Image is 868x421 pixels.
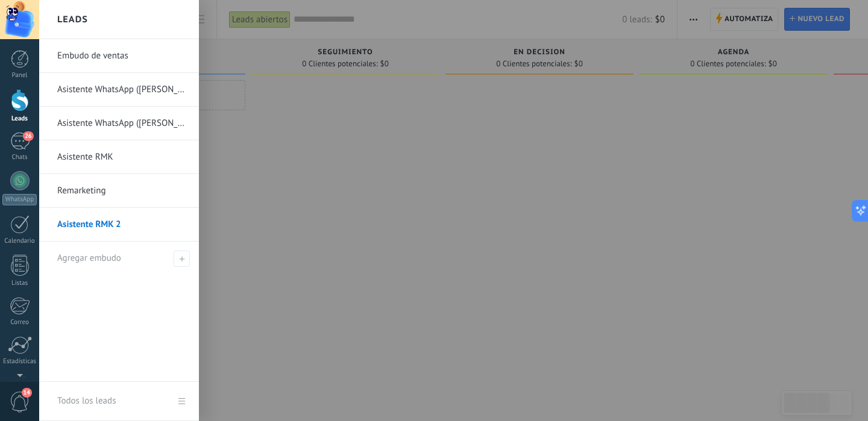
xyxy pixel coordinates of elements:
[57,1,88,39] h2: Leads
[57,73,187,107] a: Asistente WhatsApp ([PERSON_NAME])
[57,140,187,174] a: Asistente RMK
[2,194,37,205] div: WhatsApp
[2,72,37,80] div: Panel
[2,319,37,326] div: Correo
[2,115,37,123] div: Leads
[174,251,190,267] span: Agregar embudo
[57,208,187,242] a: Asistente RMK 2
[57,252,121,264] span: Agregar embudo
[2,154,37,161] div: Chats
[57,39,187,73] a: Embudo de ventas
[23,131,33,141] span: 26
[2,237,37,245] div: Calendario
[57,107,187,140] a: Asistente WhatsApp ([PERSON_NAME])
[57,174,187,208] a: Remarketing
[57,384,116,418] div: Todos los leads
[2,279,37,287] div: Listas
[39,382,199,421] a: Todos los leads
[22,388,32,398] span: 14
[2,358,37,366] div: Estadísticas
